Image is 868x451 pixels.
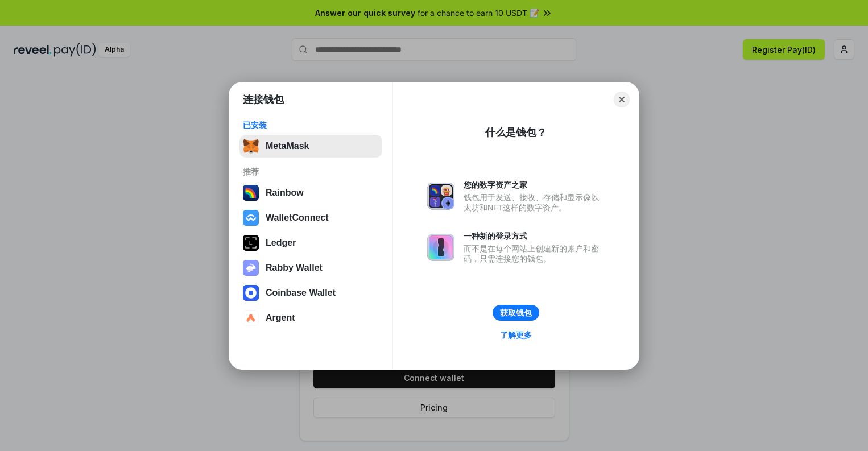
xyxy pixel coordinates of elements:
button: 获取钱包 [493,305,539,321]
img: svg+xml,%3Csvg%20width%3D%22120%22%20height%3D%22120%22%20viewBox%3D%220%200%20120%20120%22%20fil... [243,185,259,201]
img: svg+xml,%3Csvg%20xmlns%3D%22http%3A%2F%2Fwww.w3.org%2F2000%2Fsvg%22%20fill%3D%22none%22%20viewBox... [427,183,454,210]
button: Rainbow [239,181,382,204]
div: 获取钱包 [500,308,532,318]
img: svg+xml,%3Csvg%20width%3D%2228%22%20height%3D%2228%22%20viewBox%3D%220%200%2028%2028%22%20fill%3D... [243,310,259,326]
div: Argent [266,313,295,323]
div: 一种新的登录方式 [464,231,605,241]
button: Rabby Wallet [239,256,382,279]
div: 已安装 [243,120,379,130]
div: Rabby Wallet [266,263,323,273]
div: 钱包用于发送、接收、存储和显示像以太坊和NFT这样的数字资产。 [464,192,605,213]
div: WalletConnect [266,213,329,223]
button: MetaMask [239,135,382,158]
button: Ledger [239,231,382,254]
a: 了解更多 [493,328,539,342]
button: Coinbase Wallet [239,282,382,304]
div: Rainbow [266,188,304,198]
button: Close [614,92,630,107]
img: svg+xml,%3Csvg%20xmlns%3D%22http%3A%2F%2Fwww.w3.org%2F2000%2Fsvg%22%20width%3D%2228%22%20height%3... [243,235,259,251]
img: svg+xml,%3Csvg%20width%3D%2228%22%20height%3D%2228%22%20viewBox%3D%220%200%2028%2028%22%20fill%3D... [243,210,259,226]
div: 而不是在每个网站上创建新的账户和密码，只需连接您的钱包。 [464,243,605,264]
button: WalletConnect [239,206,382,229]
div: Coinbase Wallet [266,288,336,298]
div: 推荐 [243,167,379,177]
img: svg+xml,%3Csvg%20xmlns%3D%22http%3A%2F%2Fwww.w3.org%2F2000%2Fsvg%22%20fill%3D%22none%22%20viewBox... [243,260,259,276]
h1: 连接钱包 [243,93,284,106]
img: svg+xml,%3Csvg%20xmlns%3D%22http%3A%2F%2Fwww.w3.org%2F2000%2Fsvg%22%20fill%3D%22none%22%20viewBox... [427,234,454,261]
div: 了解更多 [500,330,532,340]
img: svg+xml,%3Csvg%20fill%3D%22none%22%20height%3D%2233%22%20viewBox%3D%220%200%2035%2033%22%20width%... [243,138,259,154]
div: 什么是钱包？ [485,126,547,139]
div: MetaMask [266,141,309,151]
img: svg+xml,%3Csvg%20width%3D%2228%22%20height%3D%2228%22%20viewBox%3D%220%200%2028%2028%22%20fill%3D... [243,285,259,301]
div: Ledger [266,238,296,248]
button: Argent [239,307,382,329]
div: 您的数字资产之家 [464,180,605,190]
